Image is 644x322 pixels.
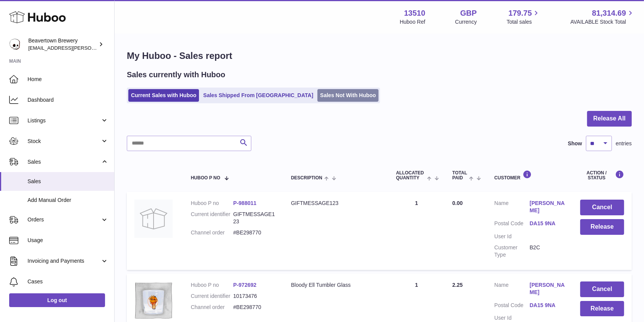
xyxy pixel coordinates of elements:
[530,281,565,296] a: [PERSON_NAME]
[494,220,529,229] dt: Postal Code
[28,237,108,244] span: Usage
[452,171,467,181] span: Total paid
[494,314,529,322] dt: User Id
[494,200,529,216] dt: Name
[128,89,199,102] a: Current Sales with Huboo
[291,200,381,207] div: GIFTMESSAGE123
[134,200,173,238] img: no-photo.jpg
[494,281,529,298] dt: Name
[616,140,632,147] span: entries
[580,170,624,181] div: Action / Status
[580,200,624,215] button: Cancel
[28,138,100,145] span: Stock
[506,8,540,26] a: 179.75 Total sales
[28,45,153,51] span: [EMAIL_ADDRESS][PERSON_NAME][DOMAIN_NAME]
[233,200,257,206] a: P-988011
[191,200,233,207] dt: Huboo P no
[28,278,108,285] span: Cases
[291,176,322,181] span: Description
[494,244,529,259] dt: Customer Type
[400,18,426,26] div: Huboo Ref
[201,89,316,102] a: Sales Shipped From [GEOGRAPHIC_DATA]
[9,39,21,50] img: kit.lowe@beavertownbrewery.co.uk
[233,211,276,225] dd: GIFTMESSAGE123
[28,37,97,52] div: Beavertown Brewery
[494,233,529,240] dt: User Id
[530,244,565,259] dd: B2C
[191,304,233,311] dt: Channel order
[127,50,632,62] h1: My Huboo - Sales report
[233,229,276,236] dd: #BE298770
[233,293,276,300] dd: 10173476
[580,281,624,297] button: Cancel
[530,200,565,214] a: [PERSON_NAME]
[580,301,624,317] button: Release
[28,257,100,265] span: Invoicing and Payments
[508,8,532,18] span: 179.75
[191,211,233,225] dt: Current identifier
[460,8,477,18] strong: GBP
[127,70,225,80] h2: Sales currently with Huboo
[317,89,379,102] a: Sales Not With Huboo
[530,302,565,309] a: DA15 9NA
[28,158,100,166] span: Sales
[587,111,632,127] button: Release All
[191,176,220,181] span: Huboo P no
[191,281,233,289] dt: Huboo P no
[28,216,100,223] span: Orders
[233,304,276,311] dd: #BE298770
[570,8,635,26] a: 81,314.69 AVAILABLE Stock Total
[570,18,635,26] span: AVAILABLE Stock Total
[452,200,463,206] span: 0.00
[9,293,105,307] a: Log out
[134,281,173,320] img: beavertown-brewery-bloody-ell-tumblr-glass-back.png
[291,281,381,289] div: Bloody Ell Tumbler Glass
[28,178,108,185] span: Sales
[28,197,108,204] span: Add Manual Order
[530,220,565,227] a: DA15 9NA
[592,8,626,18] span: 81,314.69
[455,18,477,26] div: Currency
[28,76,108,83] span: Home
[494,170,565,181] div: Customer
[494,302,529,311] dt: Postal Code
[452,282,463,288] span: 2.25
[28,96,108,104] span: Dashboard
[28,117,100,124] span: Listings
[191,229,233,236] dt: Channel order
[506,18,540,26] span: Total sales
[233,282,257,288] a: P-972692
[191,293,233,300] dt: Current identifier
[580,219,624,235] button: Release
[404,8,426,18] strong: 13510
[568,140,582,147] label: Show
[388,192,445,270] td: 1
[396,171,425,181] span: ALLOCATED Quantity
